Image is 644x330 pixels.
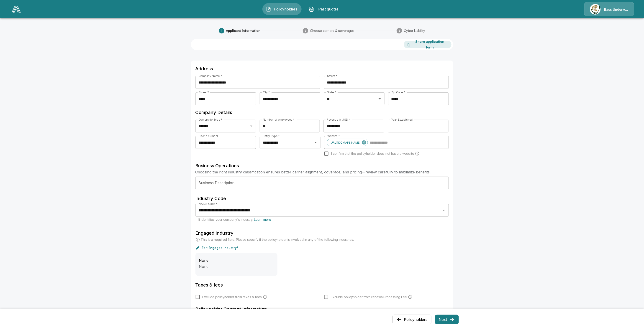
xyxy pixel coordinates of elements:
span: Past quotes [316,6,341,12]
button: Open [441,207,447,213]
label: Zip Code * [391,90,405,94]
span: Applicant Information [226,28,261,33]
span: Exclude policyholder from taxes & fees [203,295,262,299]
h6: Engaged Industry [195,229,449,237]
svg: Carrier fees will still be applied [408,295,413,299]
a: Learn more [254,218,271,221]
text: 3 [398,29,400,33]
button: Share application form [404,41,452,48]
span: None [199,264,209,269]
label: Street * [327,74,337,78]
span: I confirm that the policyholder does not have a website [331,151,414,156]
p: Bass Underwriters [604,7,629,12]
button: Open [313,139,319,146]
span: It identifies your company's industry. [199,218,271,221]
text: 1 [221,29,222,33]
img: Policyholders Icon [266,6,271,12]
svg: Carrier and processing fees will still be applied [263,295,267,299]
a: Agency IconBass Underwriters [584,2,634,16]
img: Past quotes Icon [309,6,314,12]
label: Number of employees * [263,118,295,122]
label: Website * [327,134,340,138]
h6: Address [195,65,449,72]
div: [URL][DOMAIN_NAME] [327,139,368,146]
label: Street 2 [199,90,209,94]
label: City * [263,90,270,94]
h6: Industry Code [195,195,449,202]
button: Past quotes IconPast quotes [305,3,344,15]
h6: Company Details [195,109,449,116]
span: Policyholders [273,6,298,12]
button: Open [248,123,254,129]
button: Open [377,96,383,102]
h6: Taxes & fees [195,281,449,289]
svg: Carriers run a cyber security scan on the policyholders' websites. Please enter a website wheneve... [415,151,420,156]
label: Year Established [391,118,413,122]
button: Policyholders IconPolicyholders [262,3,302,15]
label: Company Name * [199,74,222,78]
p: Choosing the right industry classification ensures better carrier alignment, coverage, and pricin... [195,169,449,175]
button: Next [435,315,459,324]
span: Cyber Liability [404,28,425,33]
img: Agency Icon [590,4,601,15]
p: Edit Engaged Industry* [202,246,239,249]
button: Policyholders [393,315,431,324]
p: This is a required field. Please specify if the policyholder is involved in any of the following ... [201,237,354,242]
span: Exclude policyholder from renewal Processing Fee [331,295,407,299]
h6: Business Operations [195,162,449,169]
label: Revenue in USD * [327,118,351,122]
span: None [199,258,209,263]
span: Choose carriers & coverages [310,28,354,33]
span: [URL][DOMAIN_NAME] [327,140,363,145]
label: Ownership Type * [199,118,222,122]
text: 2 [305,29,306,33]
label: Phone number [199,134,218,138]
h6: Policyholder Contact Information [195,305,449,313]
label: NAICS Code * [199,202,218,206]
label: State * [327,90,336,94]
img: AA Logo [12,6,21,13]
label: Entity Type * [263,134,280,138]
